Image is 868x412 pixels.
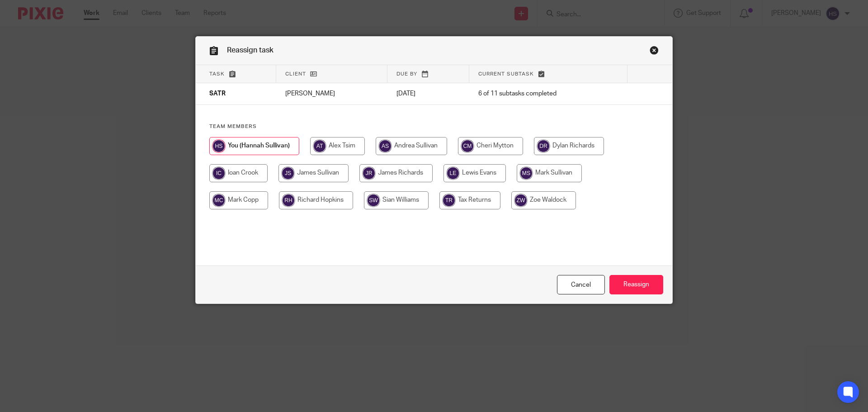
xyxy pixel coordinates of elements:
[469,83,627,105] td: 6 of 11 subtasks completed
[285,89,379,98] p: [PERSON_NAME]
[209,123,659,130] h4: Team members
[609,275,663,294] input: Reassign
[396,89,460,98] p: [DATE]
[227,47,274,54] span: Reassign task
[557,275,605,294] a: Close this dialog window
[209,71,225,76] span: Task
[650,46,659,58] a: Close this dialog window
[478,71,534,76] span: Current subtask
[396,71,417,76] span: Due by
[285,71,306,76] span: Client
[209,91,226,97] span: SATR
